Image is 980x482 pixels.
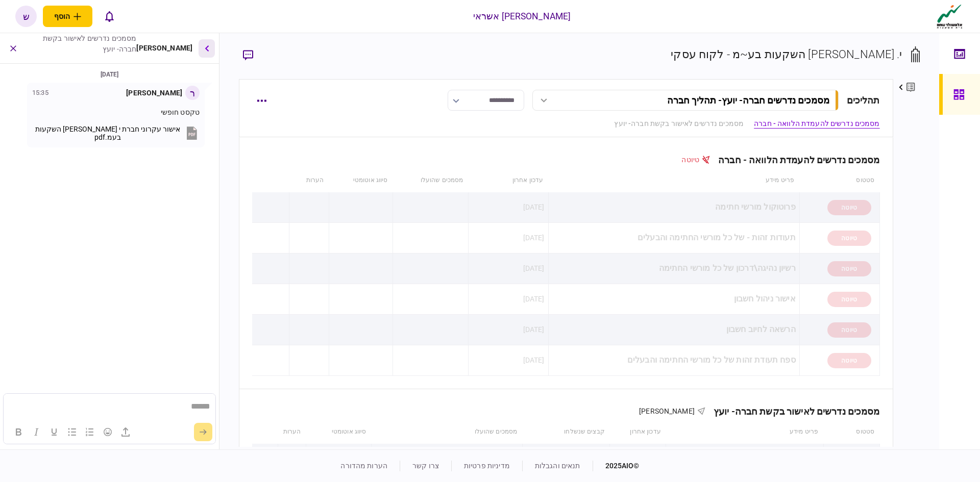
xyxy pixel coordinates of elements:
[10,425,27,439] button: Bold
[32,125,200,141] button: אישור עקרוני חברת י [PERSON_NAME] השקעות בעמ.pdf
[4,69,215,80] div: [DATE]
[799,169,879,192] th: סטטוס
[827,292,871,307] div: טיוטה
[552,318,796,341] div: הרשאה לחיוב חשבון
[522,420,610,444] th: קבצים שנשלחו
[639,407,695,415] span: [PERSON_NAME]
[827,322,871,338] div: טיוטה
[185,86,200,100] div: ר
[667,95,829,106] div: מסמכים נדרשים חברה- יועץ - תהליך חברה
[81,425,99,439] button: Numbered list
[32,107,200,118] p: טקסט חופשי
[523,294,545,304] div: [DATE]
[935,4,965,29] img: client company logo
[827,200,871,215] div: טיוטה
[754,118,879,129] a: מסמכים נדרשים להעמדת הלוואה - חברה
[32,88,48,98] div: 15:35
[614,118,744,129] a: מסמכים נדרשים לאישור בקשת חברה- יועץ
[278,420,306,444] th: הערות
[329,169,393,192] th: סיווג אוטומטי
[552,288,796,311] div: אישור ניהול חשבון
[548,169,799,192] th: פריט מידע
[552,349,796,372] div: ספח תעודת זהות של כל מורשי החתימה והבעלים
[306,420,372,444] th: סיווג אוטומטי
[847,93,880,107] div: תהליכים
[552,226,796,249] div: תעודות זהות - של כל מורשי החתימה והבעלים
[552,196,796,219] div: פרוטוקול מורשי חתימה
[823,420,879,444] th: סטטוס
[523,263,545,273] div: [DATE]
[136,33,192,63] div: [PERSON_NAME]
[827,231,871,246] div: טיוטה
[63,425,81,439] button: Bullet list
[289,169,329,192] th: הערות
[29,33,136,55] div: מסמכים נדרשים לאישור בקשת חברה- יועץ
[532,90,839,111] button: מסמכים נדרשים חברה- יועץ- תהליך חברה
[666,420,823,444] th: פריט מידע
[827,353,871,368] div: טיוטה
[99,425,116,439] button: Emojis
[28,425,45,439] button: Italic
[710,155,879,165] div: מסמכים נדרשים להעמדת הלוואה - חברה
[681,155,710,165] div: טיוטה
[671,46,902,63] div: י. [PERSON_NAME] השקעות בע~מ - לקוח עסקי
[523,233,545,243] div: [DATE]
[393,169,468,192] th: מסמכים שהועלו
[43,6,92,27] button: פתח תפריט להוספת לקוח
[523,324,545,335] div: [DATE]
[610,420,666,444] th: עדכון אחרון
[523,202,545,212] div: [DATE]
[473,10,571,23] div: [PERSON_NAME] אשראי
[412,462,439,470] a: צרו קשר
[468,169,548,192] th: עדכון אחרון
[340,462,387,470] a: הערות מהדורה
[535,462,580,470] a: תנאים והגבלות
[593,461,640,471] div: © 2025 AIO
[464,462,510,470] a: מדיניות פרטיות
[45,425,63,439] button: Underline
[32,125,183,141] span: אישור עקרוני חברת י [PERSON_NAME] השקעות בעמ.pdf
[4,394,215,420] iframe: Rich Text Area
[827,261,871,276] div: טיוטה
[523,355,545,365] div: [DATE]
[15,6,37,27] button: ש
[552,257,796,280] div: רשיון נהיגה\דרכון של כל מורשי החתימה
[126,88,182,98] div: [PERSON_NAME]
[99,6,120,27] button: פתח רשימת התראות
[705,406,880,417] div: מסמכים נדרשים לאישור בקשת חברה- יועץ
[371,420,522,444] th: מסמכים שהועלו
